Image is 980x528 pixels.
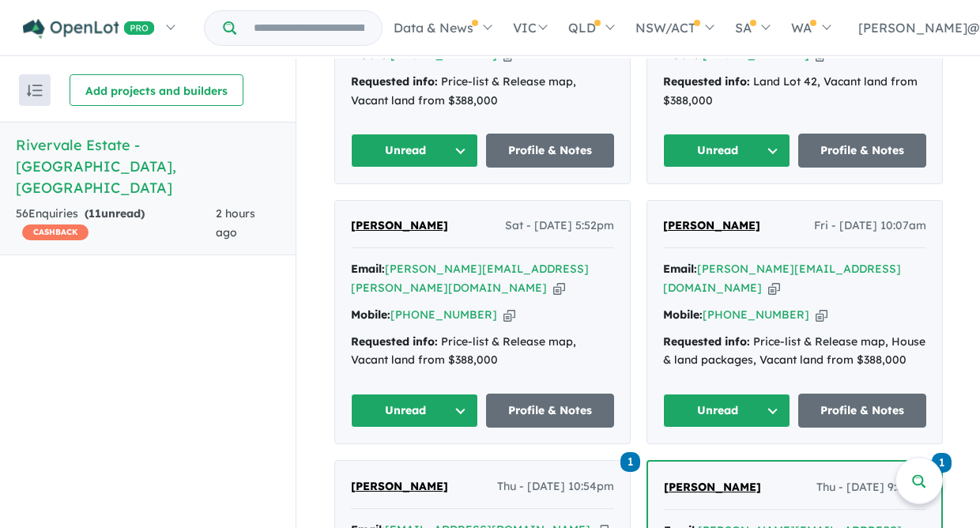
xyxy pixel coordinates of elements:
button: Add projects and builders [70,74,243,106]
div: Price-list & Release map, Vacant land from $388,000 [351,333,614,371]
div: Price-list & Release map, Vacant land from $388,000 [351,73,614,111]
a: [PERSON_NAME] [351,477,448,496]
a: [PHONE_NUMBER] [703,47,809,62]
span: Fri - [DATE] 10:07am [814,217,926,236]
span: [PERSON_NAME] [664,480,761,494]
a: 1 [620,451,640,472]
span: 1 [932,453,952,473]
strong: Requested info: [663,74,750,89]
a: [PERSON_NAME] [351,217,448,236]
strong: Email: [663,262,697,276]
button: Unread [663,394,791,428]
button: Copy [816,307,827,323]
button: Unread [351,134,479,168]
button: Copy [553,280,565,296]
strong: Requested info: [351,334,438,349]
a: [PERSON_NAME][EMAIL_ADDRESS][DOMAIN_NAME] [663,262,901,295]
span: 1 [620,452,640,472]
strong: Mobile: [663,307,703,322]
strong: ( unread) [85,206,145,221]
span: 11 [89,206,101,221]
span: Thu - [DATE] 10:54pm [497,477,614,496]
span: CASHBACK [22,224,89,240]
a: Profile & Notes [798,134,926,168]
strong: Requested info: [663,334,750,349]
a: [PHONE_NUMBER] [390,47,497,62]
button: Copy [768,280,780,296]
a: [PERSON_NAME] [663,217,760,236]
a: [PERSON_NAME] [664,478,761,497]
strong: Email: [351,262,385,276]
button: Copy [503,307,515,323]
a: Profile & Notes [486,394,614,428]
span: Sat - [DATE] 5:52pm [505,217,614,236]
h5: Rivervale Estate - [GEOGRAPHIC_DATA] , [GEOGRAPHIC_DATA] [16,134,280,198]
a: Profile & Notes [798,394,926,428]
strong: Mobile: [351,307,390,322]
a: 1 [932,451,952,473]
span: [PERSON_NAME] [351,479,448,493]
img: Openlot PRO Logo White [23,19,155,39]
div: 56 Enquir ies [16,205,216,243]
button: Unread [351,394,479,428]
strong: Mobile: [351,47,390,62]
a: Profile & Notes [486,134,614,168]
button: Unread [663,134,791,168]
a: [PHONE_NUMBER] [390,307,497,322]
strong: Requested info: [351,74,438,89]
span: Thu - [DATE] 9:36pm [816,478,925,497]
span: [PERSON_NAME] [351,218,448,232]
a: [PERSON_NAME][EMAIL_ADDRESS][PERSON_NAME][DOMAIN_NAME] [351,262,589,295]
span: [PERSON_NAME] [663,218,760,232]
div: Land Lot 42, Vacant land from $388,000 [663,73,926,111]
strong: Mobile: [663,47,703,62]
input: Try estate name, suburb, builder or developer [239,11,379,45]
span: 2 hours ago [216,206,255,239]
div: Price-list & Release map, House & land packages, Vacant land from $388,000 [663,333,926,371]
img: sort.svg [27,85,43,96]
a: [PHONE_NUMBER] [703,307,809,322]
